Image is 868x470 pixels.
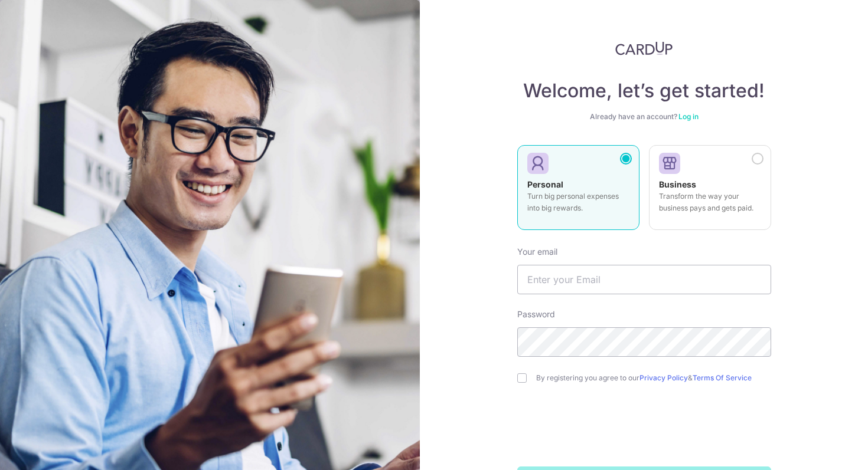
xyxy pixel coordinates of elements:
[527,190,629,214] p: Turn big personal expenses into big rewards.
[517,246,557,258] label: Your email
[693,373,752,382] a: Terms Of Service
[517,145,639,237] a: Personal Turn big personal expenses into big rewards.
[517,308,555,320] label: Password
[517,79,771,103] h4: Welcome, let’s get started!
[527,179,563,189] strong: Personal
[678,112,699,121] a: Log in
[649,145,771,237] a: Business Transform the way your business pays and gets paid.
[639,373,688,382] a: Privacy Policy
[517,265,771,294] input: Enter your Email
[517,112,771,121] div: Already have an account?
[659,190,761,214] p: Transform the way your business pays and gets paid.
[615,41,673,55] img: CardUp Logo
[554,406,734,452] iframe: reCAPTCHA
[659,179,696,189] strong: Business
[536,373,771,383] label: By registering you agree to our &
